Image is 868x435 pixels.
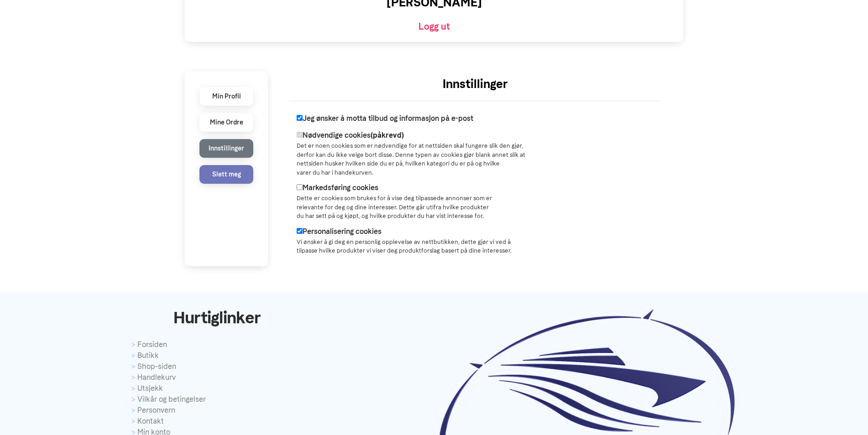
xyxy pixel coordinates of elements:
[131,416,303,427] a: Kontakt
[418,21,450,32] a: Logg ut
[297,238,512,254] span: Vi ønsker å gi deg en personlig opplevelse av nettbutikken, dette gjør vi ved å tilpasse hvilke p...
[131,350,303,361] a: Butikk
[131,372,303,383] a: Handlekurv
[131,383,303,394] a: Utsjekk
[199,113,253,132] li: Mine Ordre
[297,195,492,219] span: Dette er cookies som brukes for å vise deg tilpassede annonser som er relevante for deg og dine i...
[131,339,303,350] a: Forsiden
[131,361,303,372] a: Shop-siden
[199,165,253,184] li: Slett meg
[131,405,303,416] a: Personvern
[131,394,303,405] a: Vilkår og betingelser
[199,87,253,106] li: Min Profil
[290,75,661,93] h1: Innstillinger
[199,139,253,158] li: Innstillinger
[371,131,404,140] b: (påkrevd)
[297,112,654,124] p: Jeg ønsker å motta tilbud og informasjon på e-post
[297,181,654,194] p: Markedsføring cookies
[297,142,525,176] span: Det er noen cookies som er nødvendige for at nettsiden skal fungere slik den gjør, derfor kan du ...
[297,225,654,238] p: Personalisering cookies
[297,129,654,141] p: Nødvendige cookies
